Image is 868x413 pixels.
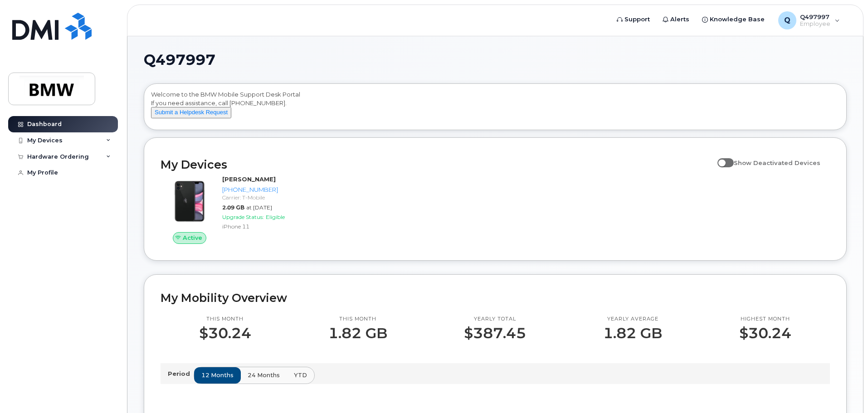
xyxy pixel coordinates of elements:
[183,233,202,242] span: Active
[222,185,316,194] div: [PHONE_NUMBER]
[199,316,251,323] p: This month
[161,158,713,171] h2: My Devices
[222,194,316,201] div: Carrier: T-Mobile
[199,325,251,341] p: $30.24
[739,325,791,341] p: $30.24
[222,204,244,211] span: 2.09 GB
[603,325,662,341] p: 1.82 GB
[222,223,316,230] div: iPhone 11
[151,90,839,126] div: Welcome to the BMW Mobile Support Desk Portal If you need assistance, call [PHONE_NUMBER].
[328,325,387,341] p: 1.82 GB
[464,316,526,323] p: Yearly total
[222,214,264,220] span: Upgrade Status:
[294,371,307,379] span: YTD
[266,214,285,220] span: Eligible
[161,291,830,305] h2: My Mobility Overview
[328,316,387,323] p: This month
[717,154,725,161] input: Show Deactivated Devices
[739,316,791,323] p: Highest month
[144,53,215,67] span: Q497997
[151,108,231,116] a: Submit a Helpdesk Request
[603,316,662,323] p: Yearly average
[151,107,231,118] button: Submit a Helpdesk Request
[248,371,280,379] span: 24 months
[246,204,272,211] span: at [DATE]
[222,175,276,183] strong: [PERSON_NAME]
[734,159,820,166] span: Show Deactivated Devices
[464,325,526,341] p: $387.45
[168,180,211,223] img: iPhone_11.jpg
[161,175,320,244] a: Active[PERSON_NAME][PHONE_NUMBER]Carrier: T-Mobile2.09 GBat [DATE]Upgrade Status:EligibleiPhone 11
[168,369,194,378] p: Period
